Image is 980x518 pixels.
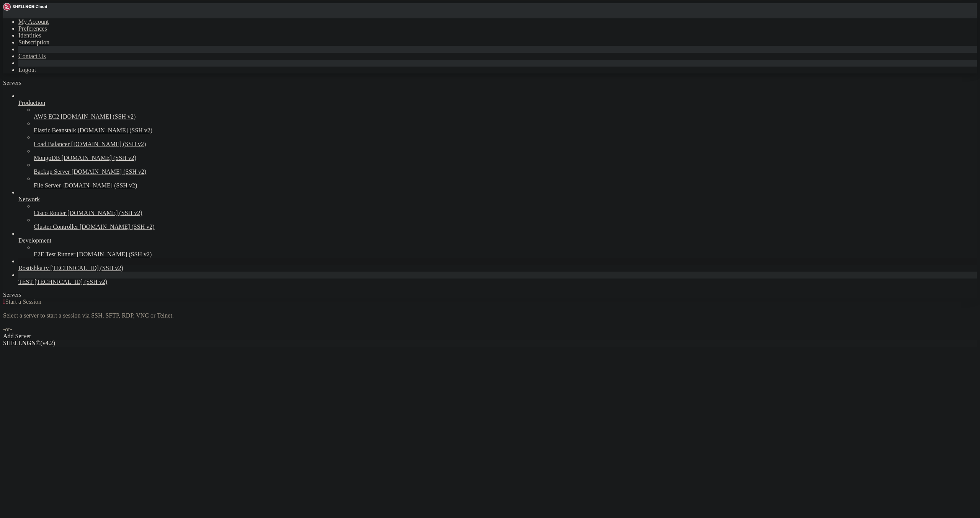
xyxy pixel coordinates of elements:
a: Rostishka tv [TECHNICAL_ID] (SSH v2) [18,265,977,272]
a: Subscription [18,39,49,46]
span: Elastic Beanstalk [34,127,76,134]
li: MongoDB [DOMAIN_NAME] (SSH v2) [34,148,977,161]
span: [DOMAIN_NAME] (SSH v2) [80,223,155,230]
span: Load Balancer [34,141,70,147]
span: Start a Session [5,298,41,305]
a: Production [18,99,977,106]
div: Select a server to start a session via SSH, SFTP, RDP, VNC or Telnet. -or- [3,305,977,333]
span: Cisco Router [34,210,66,216]
span: SHELL © [3,340,55,346]
span: Development [18,237,51,244]
span: [DOMAIN_NAME] (SSH v2) [71,141,146,147]
span: MongoDB [34,155,60,161]
li: TEST [TECHNICAL_ID] (SSH v2) [18,272,977,285]
span: Rostishka tv [18,265,49,271]
div: Servers [3,292,977,298]
li: AWS EC2 [DOMAIN_NAME] (SSH v2) [34,106,977,120]
li: Production [18,93,977,189]
span:  [3,298,5,305]
li: Development [18,230,977,258]
span: [DOMAIN_NAME] (SSH v2) [77,251,152,257]
a: Backup Server [DOMAIN_NAME] (SSH v2) [34,168,977,175]
span: [DOMAIN_NAME] (SSH v2) [61,113,136,120]
li: Cisco Router [DOMAIN_NAME] (SSH v2) [34,203,977,217]
a: E2E Test Runner [DOMAIN_NAME] (SSH v2) [34,251,977,258]
span: [DOMAIN_NAME] (SSH v2) [61,155,136,161]
a: Network [18,196,977,203]
li: Rostishka tv [TECHNICAL_ID] (SSH v2) [18,258,977,272]
a: Cluster Controller [DOMAIN_NAME] (SSH v2) [34,223,977,230]
span: File Server [34,182,61,189]
span: Cluster Controller [34,223,78,230]
a: Cisco Router [DOMAIN_NAME] (SSH v2) [34,210,977,217]
li: Elastic Beanstalk [DOMAIN_NAME] (SSH v2) [34,120,977,134]
span: 4.2.0 [41,340,56,346]
li: Backup Server [DOMAIN_NAME] (SSH v2) [34,161,977,175]
a: Preferences [18,25,47,32]
a: AWS EC2 [DOMAIN_NAME] (SSH v2) [34,113,977,120]
li: Cluster Controller [DOMAIN_NAME] (SSH v2) [34,217,977,230]
a: File Server [DOMAIN_NAME] (SSH v2) [34,182,977,189]
span: Network [18,196,40,202]
span: Backup Server [34,168,70,175]
span: TEST [18,279,33,285]
a: TEST [TECHNICAL_ID] (SSH v2) [18,279,977,285]
span: Servers [3,80,21,86]
span: [DOMAIN_NAME] (SSH v2) [67,210,142,216]
img: Shellngn [3,3,47,11]
li: Load Balancer [DOMAIN_NAME] (SSH v2) [34,134,977,148]
a: My Account [18,18,49,25]
a: Development [18,237,977,244]
a: MongoDB [DOMAIN_NAME] (SSH v2) [34,155,977,161]
li: E2E Test Runner [DOMAIN_NAME] (SSH v2) [34,244,977,258]
span: [DOMAIN_NAME] (SSH v2) [78,127,153,134]
a: Logout [18,67,36,73]
a: Identities [18,32,41,39]
span: E2E Test Runner [34,251,75,257]
span: [DOMAIN_NAME] (SSH v2) [72,168,147,175]
li: Network [18,189,977,230]
span: AWS EC2 [34,113,59,120]
span: [TECHNICAL_ID] (SSH v2) [51,265,123,271]
span: [DOMAIN_NAME] (SSH v2) [62,182,137,189]
span: [TECHNICAL_ID] (SSH v2) [34,279,107,285]
a: Load Balancer [DOMAIN_NAME] (SSH v2) [34,141,977,148]
a: Elastic Beanstalk [DOMAIN_NAME] (SSH v2) [34,127,977,134]
li: File Server [DOMAIN_NAME] (SSH v2) [34,175,977,189]
div: Add Server [3,333,977,340]
a: Contact Us [18,53,46,59]
a: Servers [3,80,52,86]
span: Production [18,99,45,106]
b: NGN [22,340,36,346]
